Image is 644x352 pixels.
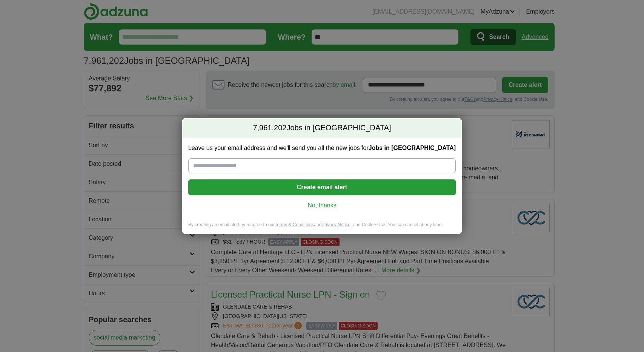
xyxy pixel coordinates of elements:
a: Terms & Conditions [275,222,314,227]
a: No, thanks [194,201,450,210]
span: 7,961,202 [253,123,286,133]
strong: Jobs in [GEOGRAPHIC_DATA] [369,145,456,151]
button: Create email alert [188,179,456,195]
h2: Jobs in [GEOGRAPHIC_DATA] [182,118,462,138]
div: By creating an email alert, you agree to our and , and Cookie Use. You can cancel at any time. [182,222,462,234]
a: Privacy Notice [321,222,350,227]
label: Leave us your email address and we'll send you all the new jobs for [188,144,456,152]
